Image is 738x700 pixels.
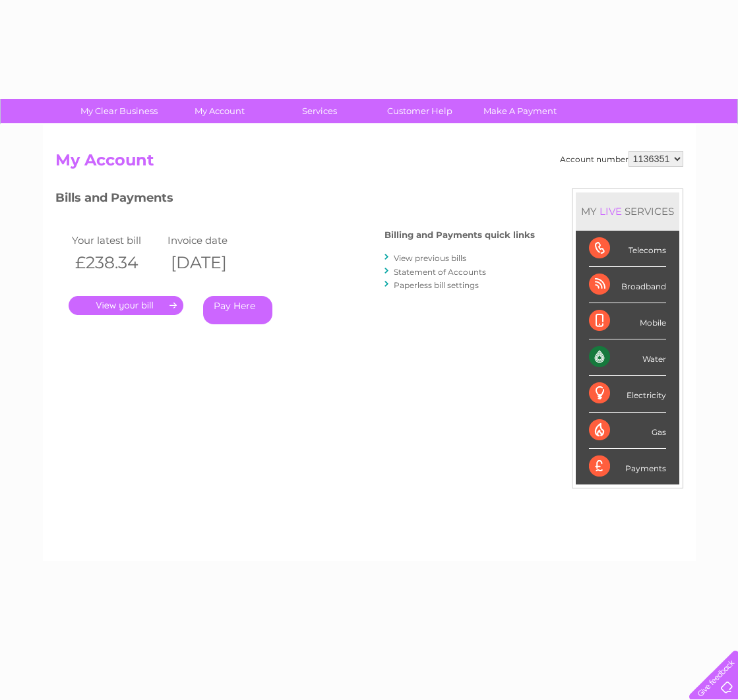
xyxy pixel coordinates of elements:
a: View previous bills [394,253,466,263]
td: Invoice date [164,231,260,249]
a: My Account [165,99,274,123]
div: LIVE [597,205,625,218]
div: Payments [589,449,666,484]
a: Pay Here [203,296,272,324]
h4: Billing and Payments quick links [384,230,535,240]
div: Electricity [589,376,666,412]
a: Customer Help [365,99,474,123]
th: [DATE] [164,249,260,276]
div: Mobile [589,303,666,339]
h2: My Account [55,151,683,176]
td: Your latest bill [69,231,164,249]
th: £238.34 [69,249,164,276]
div: Broadband [589,267,666,303]
a: Paperless bill settings [394,280,479,290]
div: Water [589,339,666,376]
div: Account number [560,151,683,167]
div: Telecoms [589,231,666,267]
a: Make A Payment [466,99,574,123]
a: Statement of Accounts [394,267,486,277]
a: . [69,296,183,315]
a: Services [265,99,374,123]
h3: Bills and Payments [55,189,535,212]
a: My Clear Business [65,99,173,123]
div: MY SERVICES [576,192,679,230]
div: Gas [589,413,666,449]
